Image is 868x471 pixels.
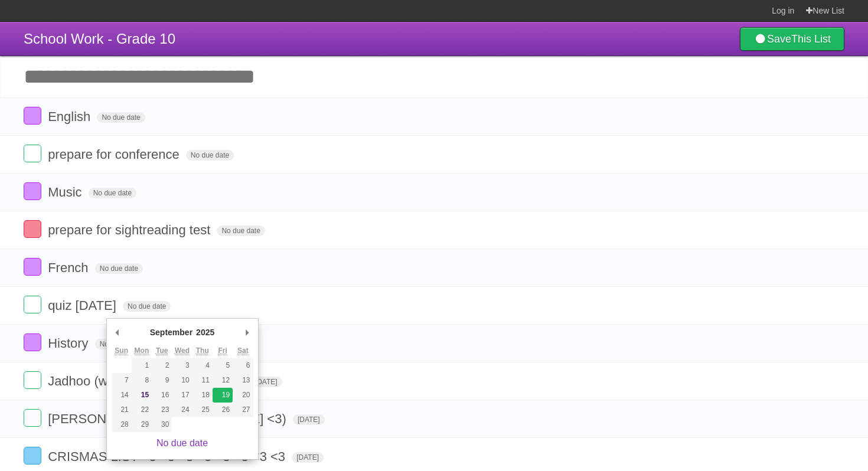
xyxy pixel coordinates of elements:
[24,107,41,125] label: Done
[156,438,208,448] a: No due date
[48,298,119,313] span: quiz [DATE]
[213,403,233,417] button: 26
[233,388,253,403] button: 20
[24,258,41,276] label: Done
[123,301,171,312] span: No due date
[791,33,831,45] b: This List
[24,220,41,238] label: Done
[24,182,41,200] label: Done
[24,333,41,351] label: Done
[175,346,190,355] abbr: Wednesday
[112,373,132,388] button: 7
[172,373,192,388] button: 10
[242,323,253,341] button: Next Month
[740,27,844,51] a: SaveThis List
[24,296,41,313] label: Done
[24,409,41,427] label: Done
[292,452,324,463] span: [DATE]
[233,358,253,373] button: 6
[48,223,213,237] span: prepare for sightreading test
[233,403,253,417] button: 27
[172,358,192,373] button: 3
[48,147,182,162] span: prepare for conference
[48,260,91,275] span: French
[24,371,41,389] label: Done
[213,388,233,403] button: 19
[148,323,194,341] div: September
[237,346,249,355] abbr: Saturday
[132,417,152,432] button: 29
[194,323,216,341] div: 2025
[192,388,213,403] button: 18
[192,358,213,373] button: 4
[132,358,152,373] button: 1
[152,417,172,432] button: 30
[172,403,192,417] button: 24
[217,225,265,236] span: No due date
[293,414,325,425] span: [DATE]
[132,373,152,388] button: 8
[48,374,247,388] span: Jadhoo (written on the [DATE] <3)
[213,373,233,388] button: 12
[24,145,41,162] label: Done
[112,403,132,417] button: 21
[112,388,132,403] button: 14
[196,346,209,355] abbr: Thursday
[192,373,213,388] button: 11
[24,31,175,47] span: School Work - Grade 10
[24,447,41,465] label: Done
[48,411,289,426] span: [PERSON_NAME] (written on [DATE] <3)
[152,373,172,388] button: 9
[132,388,152,403] button: 15
[97,112,145,123] span: No due date
[48,109,93,124] span: English
[135,346,149,355] abbr: Monday
[250,377,282,387] span: [DATE]
[152,403,172,417] button: 23
[213,358,233,373] button: 5
[186,150,234,161] span: No due date
[48,185,84,199] span: Music
[48,336,91,351] span: History
[89,188,136,198] span: No due date
[218,346,227,355] abbr: Friday
[152,358,172,373] button: 2
[95,263,143,274] span: No due date
[192,403,213,417] button: 25
[152,388,172,403] button: 16
[156,346,168,355] abbr: Tuesday
[48,449,288,464] span: CRISMAS LIST <3 <3 <3 <3 <3 <3 <3 <3
[95,339,143,349] span: No due date
[115,346,128,355] abbr: Sunday
[112,417,132,432] button: 28
[233,373,253,388] button: 13
[132,403,152,417] button: 22
[172,388,192,403] button: 17
[112,323,123,341] button: Previous Month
